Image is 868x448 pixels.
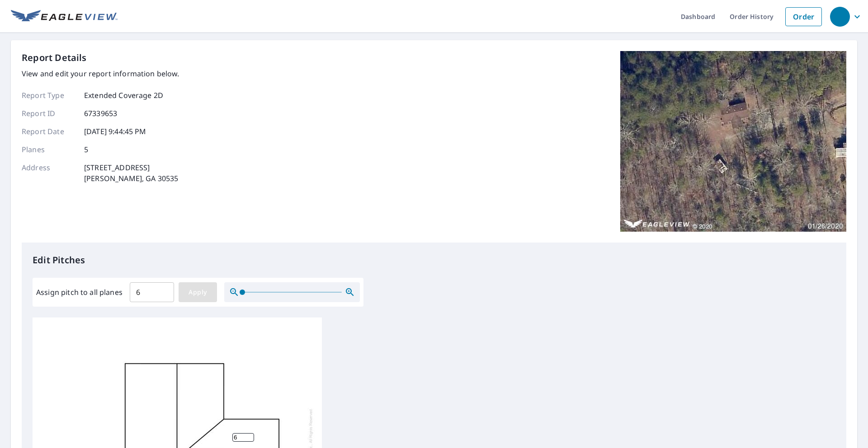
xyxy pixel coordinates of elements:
button: Apply [179,282,217,302]
p: Address [22,162,76,184]
span: Apply [186,287,210,298]
label: Assign pitch to all planes [36,287,123,298]
p: 5 [84,144,88,155]
p: [STREET_ADDRESS] [PERSON_NAME], GA 30535 [84,162,178,184]
img: Top image [620,51,846,232]
p: 67339653 [84,108,117,119]
p: Report Type [22,90,76,101]
p: Planes [22,144,76,155]
p: Report Details [22,51,87,65]
input: 00.0 [130,280,174,305]
p: Report ID [22,108,76,119]
p: Report Date [22,126,76,137]
p: Edit Pitches [33,253,835,267]
p: [DATE] 9:44:45 PM [84,126,146,137]
a: Order [785,7,822,26]
p: View and edit your report information below. [22,68,179,79]
p: Extended Coverage 2D [84,90,163,101]
img: EV Logo [11,10,118,23]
